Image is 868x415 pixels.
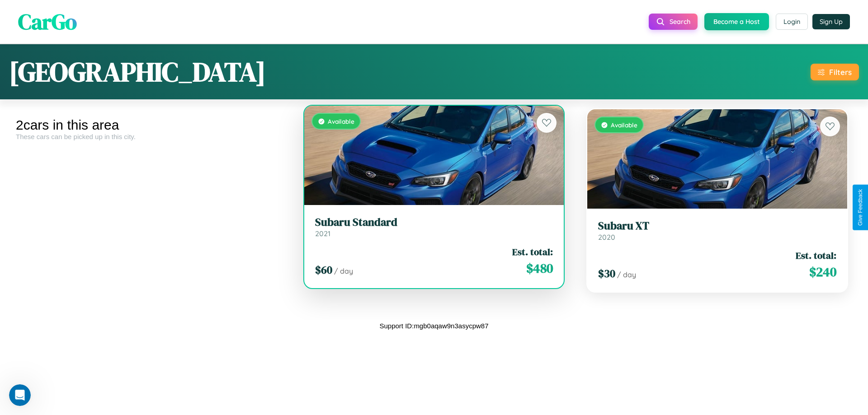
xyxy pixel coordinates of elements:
[598,266,615,281] span: $ 30
[315,229,330,238] span: 2021
[617,270,636,279] span: / day
[829,67,852,77] div: Filters
[670,18,690,26] span: Search
[16,117,286,133] div: 2 cars in this area
[598,219,836,242] a: Subaru XT2020
[796,249,836,262] span: Est. total:
[611,121,637,129] span: Available
[9,384,31,406] iframe: Intercom live chat
[812,14,850,29] button: Sign Up
[857,189,863,226] div: Give Feedback
[526,259,553,277] span: $ 480
[704,13,769,30] button: Become a Host
[598,233,615,242] span: 2020
[809,263,836,281] span: $ 240
[328,117,354,125] span: Available
[9,53,266,90] h1: [GEOGRAPHIC_DATA]
[315,216,553,229] h3: Subaru Standard
[811,64,859,80] button: Filters
[315,262,332,277] span: $ 60
[649,14,698,30] button: Search
[18,7,77,37] span: CarGo
[380,320,489,332] p: Support ID: mgb0aqaw9n3asycpw87
[598,219,836,233] h3: Subaru XT
[776,14,808,30] button: Login
[315,216,553,238] a: Subaru Standard2021
[334,266,353,275] span: / day
[512,245,553,258] span: Est. total:
[16,133,286,140] div: These cars can be picked up in this city.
